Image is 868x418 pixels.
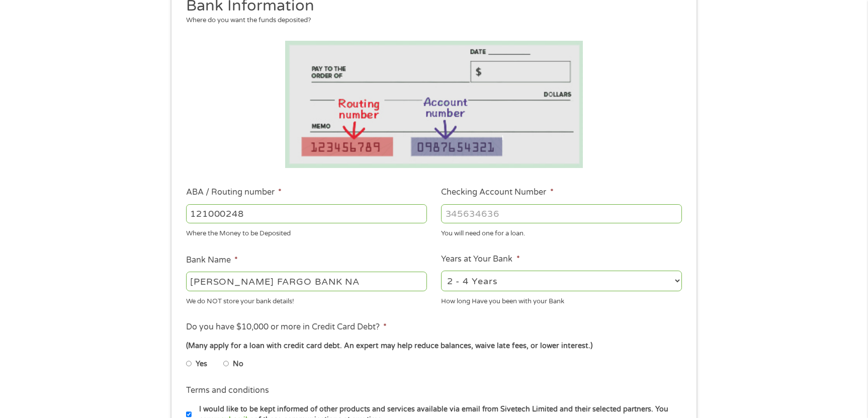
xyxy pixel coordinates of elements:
[196,359,207,370] label: Yes
[285,41,583,168] img: Routing number location
[186,385,269,396] label: Terms and conditions
[441,254,519,265] label: Years at Your Bank
[186,16,675,26] div: Where do you want the funds deposited?
[441,204,682,223] input: 345634636
[186,341,682,352] div: (Many apply for a loan with credit card debt. An expert may help reduce balances, waive late fees...
[441,293,682,306] div: How long Have you been with your Bank
[233,359,243,370] label: No
[186,322,387,332] label: Do you have $10,000 or more in Credit Card Debt?
[441,187,553,198] label: Checking Account Number
[441,225,682,239] div: You will need one for a loan.
[186,187,282,198] label: ABA / Routing number
[186,225,427,239] div: Where the Money to be Deposited
[186,293,427,306] div: We do NOT store your bank details!
[186,255,238,266] label: Bank Name
[186,204,427,223] input: 263177916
